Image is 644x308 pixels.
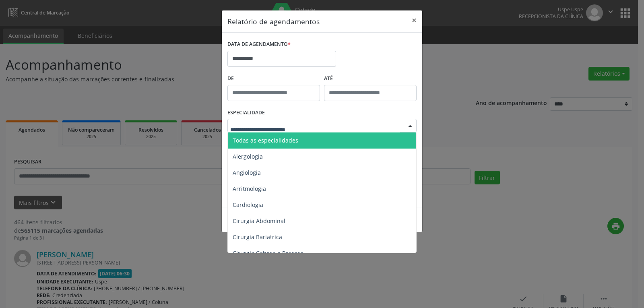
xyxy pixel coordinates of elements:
[227,38,291,51] label: DATA DE AGENDAMENTO
[233,185,266,192] span: Arritmologia
[324,72,417,85] label: ATÉ
[233,217,285,225] span: Cirurgia Abdominal
[233,136,298,144] span: Todas as especialidades
[233,201,263,209] span: Cardiologia
[233,249,303,257] span: Cirurgia Cabeça e Pescoço
[406,10,422,30] button: Close
[227,72,320,85] label: De
[227,107,265,119] label: ESPECIALIDADE
[233,233,282,241] span: Cirurgia Bariatrica
[233,153,263,160] span: Alergologia
[227,16,320,27] h5: Relatório de agendamentos
[233,169,261,176] span: Angiologia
